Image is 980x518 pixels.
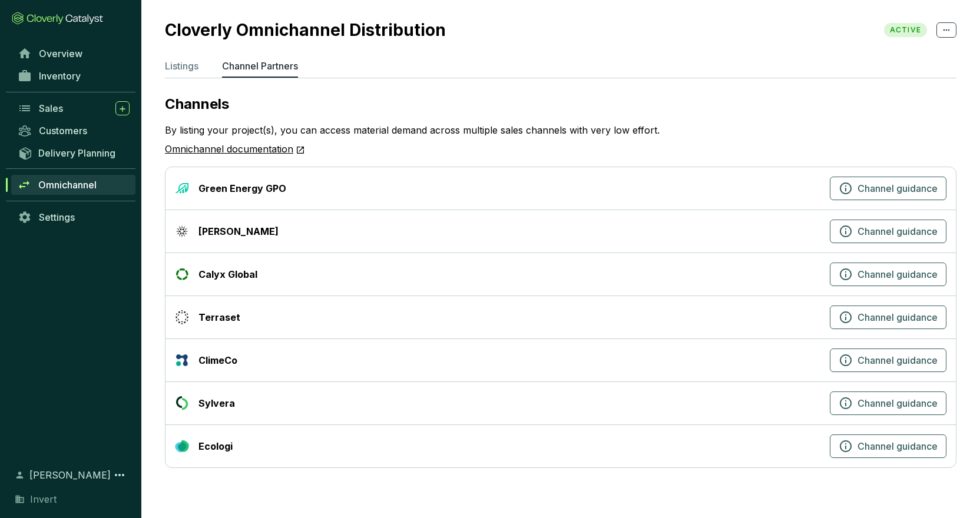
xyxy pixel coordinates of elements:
[857,224,938,238] span: Channel guidance
[830,177,946,200] button: Channel guidance
[830,348,946,372] button: Channel guidance
[198,396,235,410] div: Sylvera
[884,23,927,37] span: ACTIVE
[198,267,257,281] div: Calyx Global
[38,179,97,191] span: Omnichannel
[198,181,286,195] div: Green Energy GPO
[175,310,189,324] img: Terraset Icon
[12,121,135,141] a: Customers
[175,439,189,453] img: Ecologi Icon
[830,434,946,458] button: Channel guidance
[830,306,946,329] button: Channel guidance
[165,95,956,114] p: Channels
[165,59,198,73] p: Listings
[857,439,938,453] span: Channel guidance
[857,181,938,195] span: Channel guidance
[857,353,938,367] span: Channel guidance
[175,353,189,367] img: ClimeCo Icon
[12,98,135,118] a: Sales
[830,220,946,243] button: Channel guidance
[11,175,135,195] a: Omnichannel
[165,142,305,157] a: Omnichannel documentation
[198,310,240,324] div: Terraset
[198,224,279,238] div: [PERSON_NAME]
[198,353,237,367] div: ClimeCo
[39,125,87,137] span: Customers
[175,267,189,281] img: Calyx Global Icon
[30,492,57,506] span: Invert
[857,396,938,410] span: Channel guidance
[12,207,135,227] a: Settings
[12,44,135,64] a: Overview
[175,396,189,410] img: Sylvera Icon
[39,102,63,114] span: Sales
[165,123,660,137] p: By listing your project(s), you can access material demand across multiple sales channels with ve...
[830,391,946,415] button: Channel guidance
[39,211,75,223] span: Settings
[39,70,81,82] span: Inventory
[857,267,938,281] span: Channel guidance
[857,310,938,324] span: Channel guidance
[175,181,189,195] img: Green Energy GPO Icon
[165,20,458,40] h2: Cloverly Omnichannel Distribution
[38,147,115,159] span: Delivery Planning
[222,59,298,73] p: Channel Partners
[12,66,135,86] a: Inventory
[39,48,82,59] span: Overview
[830,263,946,286] button: Channel guidance
[175,224,189,238] img: Ahya Icon
[198,439,233,453] div: Ecologi
[12,143,135,162] a: Delivery Planning
[29,468,111,482] span: [PERSON_NAME]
